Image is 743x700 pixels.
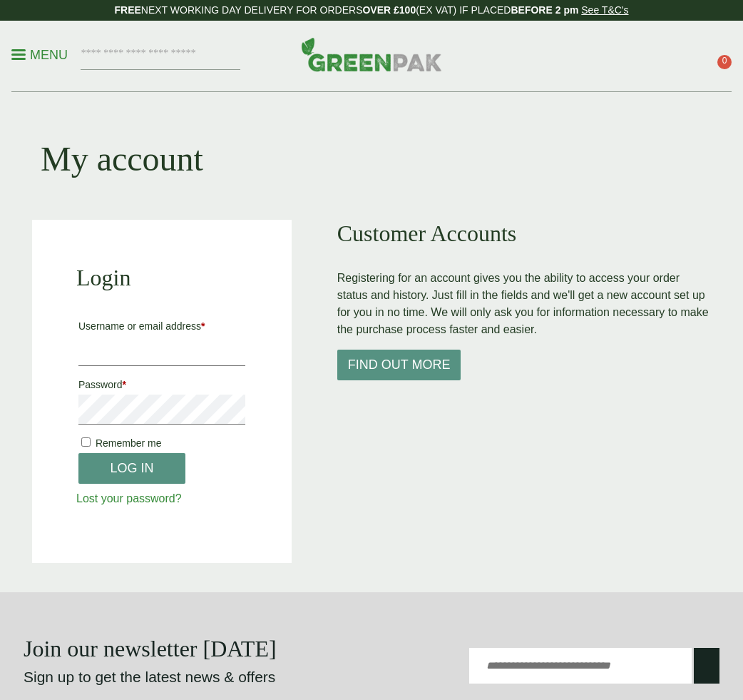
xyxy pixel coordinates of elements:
a: See T&C's [581,4,628,16]
strong: OVER £100 [362,4,416,16]
h1: My account [41,138,203,180]
a: Menu [11,46,68,61]
input: Remember me [81,437,91,447]
p: Menu [11,46,68,64]
button: Find out more [337,350,461,380]
label: Password [78,375,245,395]
button: Log in [78,453,185,484]
h2: Customer Accounts [337,220,711,247]
strong: BEFORE 2 pm [511,4,578,16]
h2: Login [76,264,247,291]
span: 0 [717,55,732,69]
span: Remember me [96,437,162,449]
strong: Join our newsletter [DATE] [24,636,277,661]
img: GreenPak Supplies [301,37,442,71]
strong: FREE [114,4,140,16]
label: Username or email address [78,316,245,336]
a: Lost your password? [76,492,182,504]
p: Sign up to get the latest news & offers [24,666,337,689]
p: Registering for an account gives you the ability to access your order status and history. Just fi... [337,270,711,338]
a: Find out more [337,359,461,371]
